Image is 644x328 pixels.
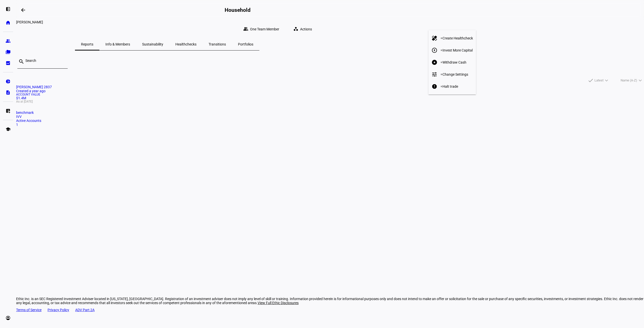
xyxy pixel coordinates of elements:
span: Create Healthcheck [442,36,473,40]
span: = [440,60,473,64]
span: = [440,84,473,88]
mat-icon: report [431,83,437,89]
span: Invest More Capital [442,48,473,52]
mat-icon: healing [431,35,437,41]
span: = [440,36,473,40]
span: Withdraw Cash [442,60,466,64]
mat-icon: arrow_circle_up [431,47,437,53]
span: = [440,72,473,76]
span: Change Settings [442,72,468,76]
mat-icon: arrow_circle_down [431,59,437,65]
span: = [440,48,473,52]
mat-icon: tune [431,71,437,77]
span: Halt trade [442,84,458,88]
